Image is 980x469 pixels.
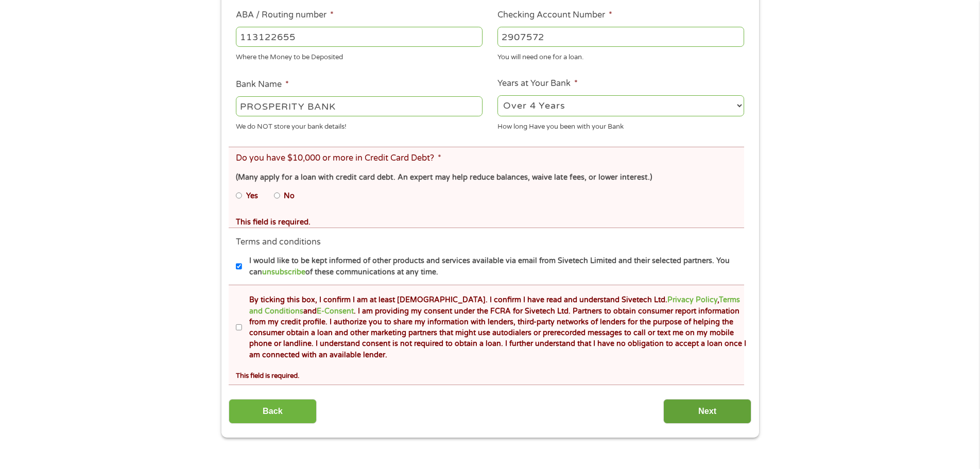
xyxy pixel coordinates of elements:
[497,10,612,21] label: Checking Account Number
[497,118,744,132] div: How long Have you been with your Bank
[236,10,334,21] label: ABA / Routing number
[497,27,744,46] input: 345634636
[236,172,736,183] div: (Many apply for a loan with credit card debt. An expert may help reduce balances, waive late fees...
[236,237,321,248] label: Terms and conditions
[497,78,578,89] label: Years at Your Bank
[236,118,483,132] div: We do NOT store your bank details!
[236,48,483,62] div: Where the Money to be Deposited
[236,217,736,228] div: This field is required.
[236,368,744,381] div: This field is required.
[663,399,751,424] input: Next
[246,190,258,202] label: Yes
[236,79,289,90] label: Bank Name
[262,268,305,276] a: unsubscribe
[667,296,717,304] a: Privacy Policy
[229,399,317,424] input: Back
[497,48,744,62] div: You will need one for a loan.
[242,255,747,277] label: I would like to be kept informed of other products and services available via email from Sivetech...
[242,294,747,360] label: By ticking this box, I confirm I am at least [DEMOGRAPHIC_DATA]. I confirm I have read and unders...
[236,27,483,46] input: 263177916
[317,307,354,316] a: E-Consent
[236,153,441,164] label: Do you have $10,000 or more in Credit Card Debt?
[249,296,740,315] a: Terms and Conditions
[284,190,295,202] label: No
